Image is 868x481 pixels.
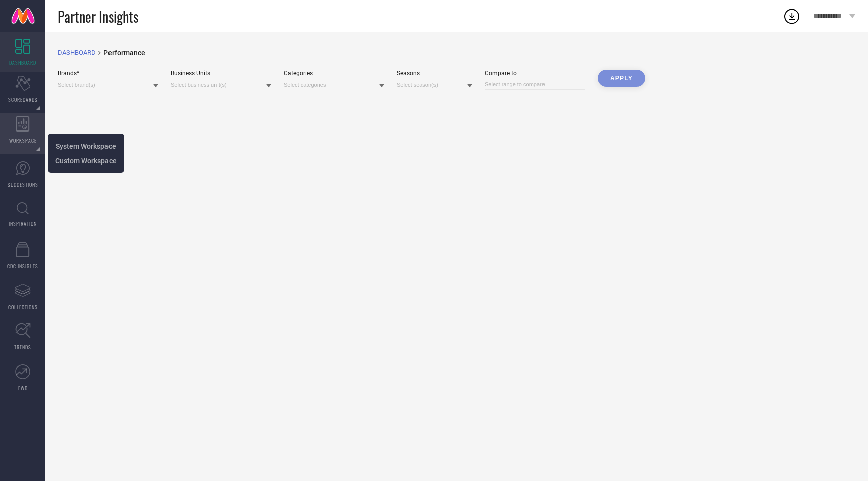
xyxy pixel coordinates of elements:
div: Categories [284,70,384,77]
div: Business Units [171,70,271,77]
span: TRENDS [14,343,31,351]
span: SCORECARDS [8,96,38,103]
span: FWD [18,384,28,392]
a: DASHBOARD [58,49,96,56]
input: Select categories [284,80,384,90]
a: Custom Workspace [55,156,117,165]
span: WORKSPACE [9,137,37,144]
a: System Workspace [56,141,116,151]
div: Brands* [58,70,158,77]
span: Partner Insights [58,6,138,27]
div: Seasons [397,70,472,77]
span: INSPIRATION [9,220,37,227]
span: CDC INSIGHTS [7,262,38,270]
span: Custom Workspace [55,157,117,165]
span: DASHBOARD [9,59,36,66]
input: Select business unit(s) [171,80,271,90]
div: Compare to [485,70,585,77]
span: SUGGESTIONS [8,181,38,188]
input: Select range to compare [485,79,585,90]
input: Select brand(s) [58,80,158,90]
div: Open download list [783,7,801,25]
span: COLLECTIONS [8,303,38,311]
span: System Workspace [56,142,116,150]
input: Select season(s) [397,80,472,90]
